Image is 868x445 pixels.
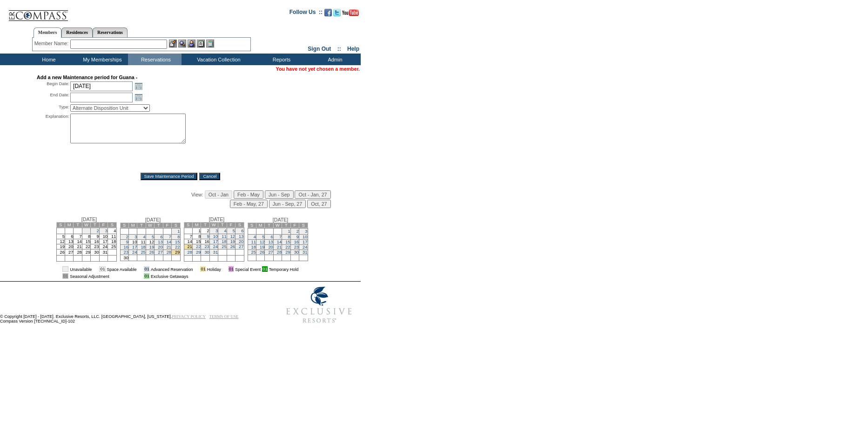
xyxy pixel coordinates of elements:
[209,216,225,222] span: [DATE]
[342,12,359,17] a: Subscribe to our YouTube Channel
[277,240,282,244] a: 14
[248,223,256,228] td: S
[227,222,235,228] td: F
[277,250,282,255] a: 28
[172,223,180,228] td: S
[204,244,209,249] a: 23
[56,239,65,244] td: 12
[197,40,205,47] img: Reservations
[178,40,186,47] img: View
[206,40,214,47] img: b_calculator.gif
[194,267,199,271] img: i.gif
[93,27,128,37] a: Reservations
[137,240,146,245] td: 11
[260,250,264,255] a: 26
[56,234,65,239] td: 5
[62,266,68,272] td: 01
[169,40,177,47] img: b_edit.gif
[199,173,220,180] input: Cancel
[82,239,90,244] td: 15
[91,222,99,228] td: T
[184,234,192,239] td: 7
[152,235,154,239] a: 5
[141,173,198,180] input: Save Maintenance Period
[233,229,235,233] a: 5
[296,235,299,239] a: 9
[34,27,62,38] a: Members
[192,228,201,234] td: 1
[37,74,137,80] strong: Add a new Maintenance period for Guana -
[62,273,68,279] td: 01
[201,222,209,228] td: T
[91,234,99,239] td: 9
[120,223,128,228] td: S
[324,9,332,16] img: Become our fan on Facebook
[163,223,171,228] td: F
[65,244,73,249] td: 20
[213,234,218,239] a: 10
[254,54,307,65] td: Reports
[172,250,180,255] td: 29
[132,250,137,255] a: 24
[108,239,116,244] td: 18
[254,235,256,239] a: 4
[144,266,149,272] td: 01
[107,266,137,272] td: Space Available
[273,217,289,222] span: [DATE]
[234,190,263,199] input: Feb - May
[204,250,209,255] a: 30
[149,250,154,255] a: 26
[160,235,162,239] a: 6
[201,228,209,234] td: 2
[308,46,331,52] a: Sign Out
[205,190,232,199] input: Oct - Jan
[288,229,290,234] a: 1
[268,245,273,249] a: 20
[324,12,332,17] a: Become our fan on Facebook
[128,240,137,245] td: 10
[333,12,341,17] a: Follow us on Twitter
[213,239,218,244] a: 17
[177,229,180,234] a: 1
[282,223,290,228] td: T
[91,239,99,244] td: 16
[144,273,149,279] td: 01
[279,235,282,239] a: 7
[289,8,323,19] td: Follow Us ::
[91,249,99,256] td: 30
[200,266,205,272] td: 01
[134,92,144,102] a: Open the calendar popup.
[56,244,65,249] td: 19
[82,228,90,234] td: 1
[137,223,146,228] td: T
[158,250,162,255] a: 27
[213,250,218,255] a: 31
[188,250,192,255] a: 28
[93,267,98,271] img: i.gif
[222,239,226,244] a: 18
[271,235,273,239] a: 6
[222,244,226,249] a: 25
[128,54,182,65] td: Reservations
[260,245,264,249] a: 19
[143,235,146,239] a: 4
[158,245,162,249] a: 20
[285,245,290,249] a: 22
[108,234,116,239] td: 11
[273,223,282,228] td: W
[37,92,69,102] div: End Date:
[81,216,97,222] span: [DATE]
[120,255,128,261] td: 30
[37,81,69,91] div: Begin Date:
[230,200,268,208] input: Feb - May, 27
[307,54,361,65] td: Admin
[265,190,294,199] input: Jun - Sep
[99,234,108,239] td: 10
[128,223,137,228] td: M
[134,81,144,91] a: Open the calendar popup.
[182,54,254,65] td: Vacation Collection
[192,234,201,239] td: 8
[294,240,299,244] a: 16
[108,228,116,234] td: 4
[294,245,299,249] a: 23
